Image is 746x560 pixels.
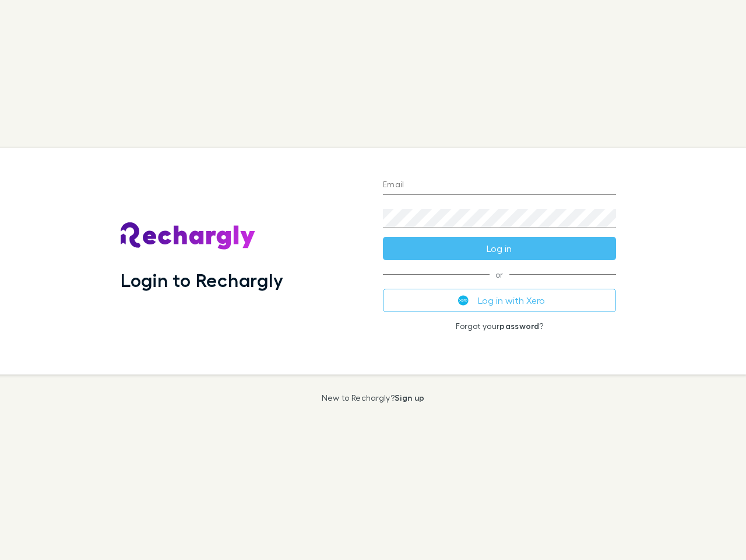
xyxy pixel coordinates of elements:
a: Sign up [395,393,424,402]
img: Rechargly's Logo [121,222,256,250]
button: Log in [383,237,616,260]
button: Log in with Xero [383,289,616,312]
p: New to Rechargly? [322,393,425,402]
p: Forgot your ? [383,321,616,331]
h1: Login to Rechargly [121,269,283,291]
span: or [383,274,616,275]
img: Xero's logo [458,295,469,306]
a: password [499,321,539,331]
